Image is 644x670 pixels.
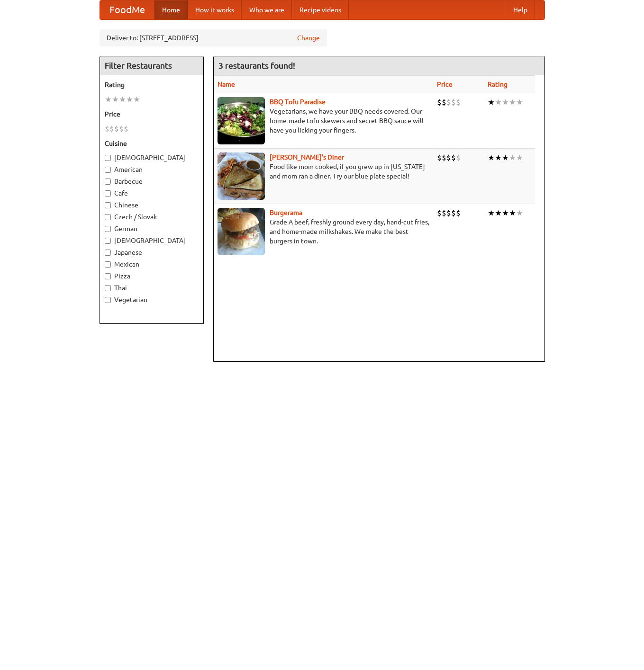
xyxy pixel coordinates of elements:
li: $ [456,97,461,107]
label: [DEMOGRAPHIC_DATA] [105,236,199,245]
li: $ [442,97,446,107]
label: Japanese [105,248,199,257]
li: ★ [488,97,495,107]
a: Price [437,80,453,88]
li: ★ [495,152,502,163]
li: $ [442,152,446,163]
a: Recipe videos [292,0,349,19]
li: ★ [502,152,509,163]
img: sallys.jpg [218,152,265,200]
img: burgerama.jpg [218,208,265,255]
li: ★ [509,97,516,107]
li: $ [437,152,442,163]
li: ★ [105,94,112,105]
li: ★ [133,94,140,105]
a: Change [297,33,320,43]
li: $ [105,124,109,134]
label: Mexican [105,259,199,269]
a: BBQ Tofu Paradise [270,98,326,106]
li: $ [114,124,119,134]
a: Rating [488,80,508,88]
li: ★ [495,97,502,107]
h5: Cuisine [105,139,199,148]
div: Deliver to: [STREET_ADDRESS] [100,29,327,46]
label: American [105,165,199,174]
li: $ [456,152,461,163]
li: ★ [112,94,119,105]
li: ★ [502,97,509,107]
input: German [105,226,111,232]
input: Vegetarian [105,297,111,303]
li: ★ [502,208,509,218]
li: $ [437,97,442,107]
li: $ [451,208,456,218]
li: ★ [488,208,495,218]
input: Chinese [105,202,111,208]
li: $ [109,124,114,134]
li: $ [446,152,451,163]
li: ★ [516,208,523,218]
label: Pizza [105,271,199,281]
li: $ [437,208,442,218]
label: Vegetarian [105,295,199,304]
input: [DEMOGRAPHIC_DATA] [105,238,111,244]
input: Barbecue [105,179,111,185]
li: ★ [126,94,133,105]
ng-pluralize: 3 restaurants found! [218,61,295,70]
h5: Rating [105,80,199,89]
input: American [105,167,111,173]
p: Food like mom cooked, if you grew up in [US_STATE] and mom ran a diner. Try our blue plate special! [218,162,429,181]
label: [DEMOGRAPHIC_DATA] [105,153,199,162]
h4: Filter Restaurants [100,56,203,75]
label: Czech / Slovak [105,212,199,222]
li: $ [456,208,461,218]
li: ★ [488,152,495,163]
label: Thai [105,283,199,293]
li: ★ [509,208,516,218]
input: Pizza [105,273,111,279]
li: $ [442,208,446,218]
li: $ [446,97,451,107]
input: [DEMOGRAPHIC_DATA] [105,155,111,161]
a: FoodMe [100,0,154,19]
input: Cafe [105,190,111,197]
a: Home [154,0,188,19]
label: Barbecue [105,177,199,186]
a: [PERSON_NAME]'s Diner [270,153,344,161]
a: Burgerama [270,209,302,216]
img: tofuparadise.jpg [218,97,265,144]
label: Chinese [105,200,199,210]
li: $ [124,124,128,134]
li: ★ [516,152,523,163]
a: How it works [188,0,242,19]
label: German [105,224,199,233]
label: Cafe [105,188,199,198]
a: Who we are [242,0,292,19]
li: $ [451,152,456,163]
a: Name [218,80,235,88]
li: $ [119,124,124,134]
li: ★ [516,97,523,107]
input: Czech / Slovak [105,214,111,220]
p: Grade A beef, freshly ground every day, hand-cut fries, and home-made milkshakes. We make the bes... [218,217,429,246]
li: ★ [495,208,502,218]
li: $ [451,97,456,107]
p: Vegetarians, we have your BBQ needs covered. Our home-made tofu skewers and secret BBQ sauce will... [218,107,429,135]
li: ★ [509,152,516,163]
input: Mexican [105,261,111,268]
input: Japanese [105,250,111,256]
li: ★ [119,94,126,105]
input: Thai [105,285,111,291]
li: $ [446,208,451,218]
a: Help [506,0,535,19]
h5: Price [105,109,199,119]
